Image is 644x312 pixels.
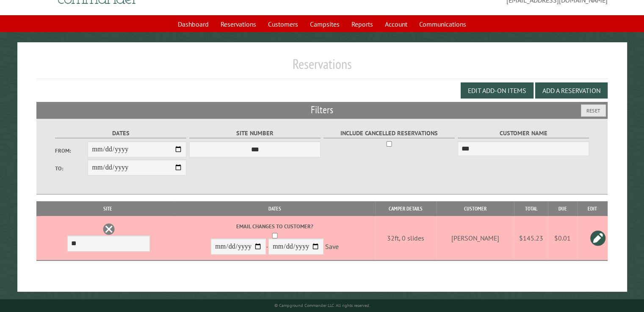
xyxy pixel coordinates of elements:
a: Reports [346,16,378,32]
label: Include Cancelled Reservations [323,129,455,138]
button: Add a Reservation [535,82,608,99]
a: Account [380,16,412,32]
th: Customer [437,201,514,216]
button: Reset [581,104,606,117]
a: Communications [414,16,471,32]
label: Email changes to customer? [176,222,374,230]
th: Site [41,201,174,216]
td: [PERSON_NAME] [437,216,514,260]
button: Edit Add-on Items [461,82,533,99]
td: 32ft, 0 slides [375,216,437,260]
a: Delete this reservation [102,223,115,235]
small: © Campground Commander LLC. All rights reserved. [274,303,370,308]
th: Edit [578,201,608,216]
label: Site Number [189,129,321,138]
th: Dates [175,201,375,216]
a: Dashboard [173,16,214,32]
a: Customers [263,16,303,32]
div: - [176,222,374,257]
label: Dates [55,129,187,138]
label: To: [55,164,88,172]
a: Reservations [216,16,261,32]
a: Save [325,243,339,251]
label: Customer Name [458,129,589,138]
label: From: [55,147,88,155]
h1: Reservations [36,56,608,79]
h2: Filters [36,102,608,118]
th: Total [514,201,548,216]
a: Campsites [305,16,345,32]
th: Due [548,201,578,216]
th: Camper Details [375,201,437,216]
td: $0.01 [548,216,578,260]
td: $145.23 [514,216,548,260]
